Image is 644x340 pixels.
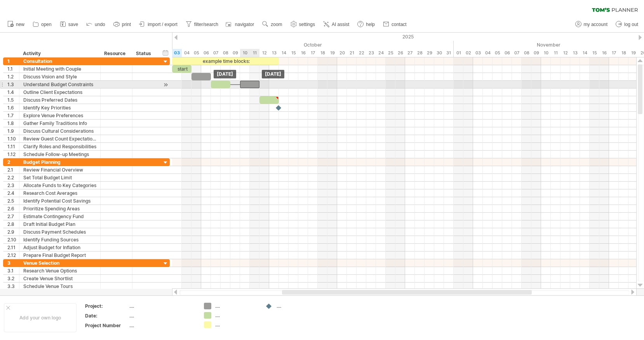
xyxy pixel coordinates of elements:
[136,50,153,57] div: Status
[624,22,638,27] span: log out
[85,312,128,319] div: Date:
[230,49,240,57] div: Thursday, 9 October 2025
[23,252,96,259] div: Prepare Final Budget Report
[590,49,599,57] div: Saturday, 15 November 2025
[23,259,96,267] div: Venue Selection
[7,213,19,220] div: 2.7
[235,22,254,27] span: navigator
[347,49,357,57] div: Tuesday, 21 October 2025
[23,104,96,111] div: Identify Key Priorities
[279,49,289,57] div: Tuesday, 14 October 2025
[23,57,96,65] div: Consultation
[194,22,218,27] span: filter/search
[444,49,454,57] div: Friday, 31 October 2025
[85,303,128,309] div: Project:
[327,49,337,57] div: Sunday, 19 October 2025
[318,49,327,57] div: Saturday, 18 October 2025
[95,22,105,27] span: undo
[240,49,250,57] div: Friday, 10 October 2025
[395,49,405,57] div: Sunday, 26 October 2025
[7,197,19,205] div: 2.5
[23,151,96,158] div: Schedule Follow-up Meetings
[221,49,230,57] div: Wednesday, 8 October 2025
[7,96,19,104] div: 1.5
[614,19,641,29] a: log out
[7,120,19,127] div: 1.8
[493,49,502,57] div: Wednesday, 5 November 2025
[129,303,195,309] div: ....
[7,73,19,80] div: 1.2
[531,49,541,57] div: Sunday, 9 November 2025
[262,70,284,78] div: [DATE]
[337,49,347,57] div: Monday, 20 October 2025
[7,244,19,251] div: 2.11
[162,81,169,89] div: scroll to activity
[23,182,96,189] div: Allocate Funds to Key Categories
[7,205,19,212] div: 2.6
[191,49,201,57] div: Sunday, 5 October 2025
[225,19,256,29] a: navigator
[321,19,352,29] a: AI assist
[172,49,182,57] div: Friday, 3 October 2025
[473,49,483,57] div: Monday, 3 November 2025
[434,49,444,57] div: Thursday, 30 October 2025
[357,49,366,57] div: Wednesday, 22 October 2025
[7,104,19,111] div: 1.6
[172,65,191,73] div: start
[366,22,375,27] span: help
[277,303,319,309] div: ....
[609,49,619,57] div: Monday, 17 November 2025
[332,22,349,27] span: AI assist
[483,49,493,57] div: Tuesday, 4 November 2025
[23,158,96,166] div: Budget Planning
[23,275,96,282] div: Create Venue Shortlist
[619,49,628,57] div: Tuesday, 18 November 2025
[23,50,96,57] div: Activity
[23,228,96,236] div: Discuss Payment Schedules
[201,49,211,57] div: Monday, 6 October 2025
[308,49,318,57] div: Friday, 17 October 2025
[7,81,19,88] div: 1.3
[23,112,96,119] div: Explore Venue Preferences
[7,259,19,267] div: 3
[84,19,108,29] a: undo
[250,49,259,57] div: Saturday, 11 October 2025
[259,49,269,57] div: Sunday, 12 October 2025
[23,127,96,135] div: Discuss Cultural Considerations
[7,112,19,119] div: 1.7
[23,81,96,88] div: Understand Budget Constraints
[415,49,425,57] div: Tuesday, 28 October 2025
[7,275,19,282] div: 3.2
[392,22,407,27] span: contact
[541,49,551,57] div: Monday, 10 November 2025
[85,322,128,329] div: Project Number
[153,41,454,49] div: October 2025
[7,88,19,96] div: 1.4
[599,49,609,57] div: Sunday, 16 November 2025
[381,19,409,29] a: contact
[215,312,258,319] div: ....
[58,19,80,29] a: save
[23,174,96,181] div: Set Total Budget Limit
[104,50,128,57] div: Resource
[23,96,96,104] div: Discuss Preferred Dates
[68,22,78,27] span: save
[386,49,395,57] div: Saturday, 25 October 2025
[23,189,96,197] div: Research Cost Averages
[551,49,560,57] div: Tuesday, 11 November 2025
[23,73,96,80] div: Discuss Vision and Style
[271,22,282,27] span: zoom
[41,22,52,27] span: open
[184,19,221,29] a: filter/search
[122,22,131,27] span: print
[23,236,96,243] div: Identify Funding Sources
[23,220,96,228] div: Draft Initial Budget Plan
[5,19,27,29] a: new
[299,22,315,27] span: settings
[16,22,24,27] span: new
[573,19,610,29] a: my account
[7,151,19,158] div: 1.12
[512,49,522,57] div: Friday, 7 November 2025
[182,49,191,57] div: Saturday, 4 October 2025
[23,135,96,142] div: Review Guest Count Expectations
